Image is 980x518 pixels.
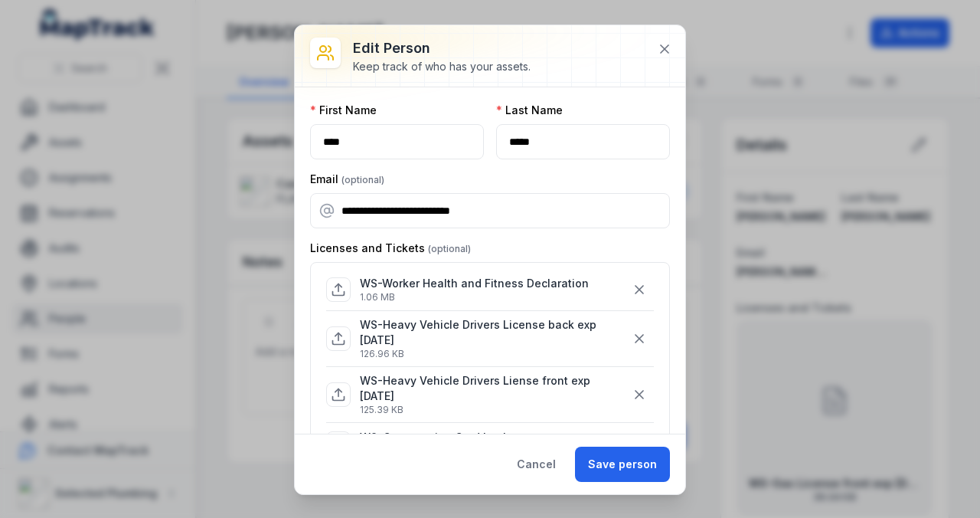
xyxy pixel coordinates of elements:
button: Save person [575,447,670,482]
div: Keep track of who has your assets. [353,59,531,74]
p: 1.06 MB [360,291,589,303]
h3: Edit person [353,38,531,59]
p: WS-Heavy Vehicle Drivers License back exp [DATE] [360,317,625,348]
p: 125.39 KB [360,404,625,416]
p: WS-Heavy Vehicle Drivers Liense front exp [DATE] [360,373,625,404]
p: WS-Construction Card back [360,430,509,445]
label: Licenses and Tickets [310,241,471,256]
label: Last Name [496,103,563,118]
button: Cancel [504,447,569,482]
p: 126.96 KB [360,348,625,360]
label: Email [310,172,384,187]
label: First Name [310,103,377,118]
p: WS-Worker Health and Fitness Declaration [360,276,589,291]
